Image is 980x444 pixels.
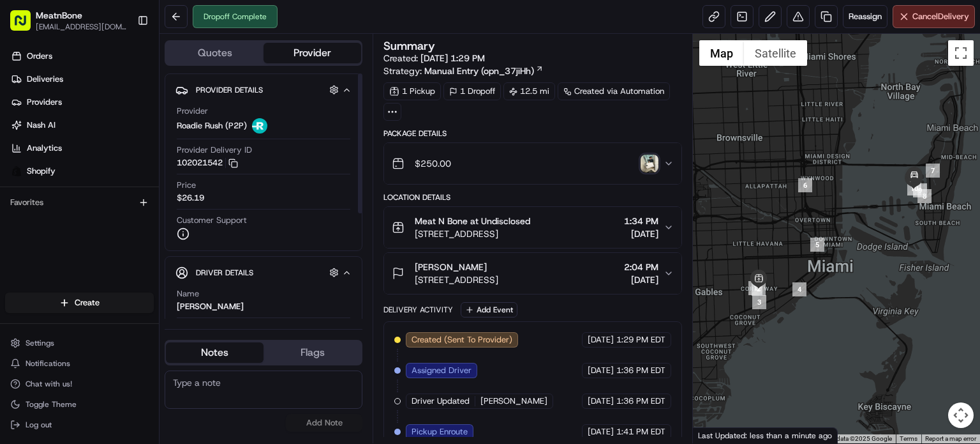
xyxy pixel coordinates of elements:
div: 9 [913,183,927,197]
a: Report a map error [925,435,976,442]
span: Nash AI [27,119,56,131]
span: Orders [27,50,52,62]
span: Name [177,288,199,300]
button: MeatnBone[EMAIL_ADDRESS][DOMAIN_NAME] [5,5,132,36]
span: Providers [27,96,62,108]
span: [PERSON_NAME] [480,395,547,407]
div: Last Updated: less than a minute ago [693,427,838,443]
span: Deliveries [27,73,63,85]
span: Toggle Theme [26,399,77,410]
div: 12.5 mi [503,82,555,100]
img: Shopify logo [11,166,22,176]
span: [STREET_ADDRESS] [415,273,498,286]
span: Meat N Bone at Undisclosed [415,215,530,227]
button: Log out [5,416,154,434]
span: 1:41 PM EDT [616,426,665,438]
span: 1:36 PM EDT [616,395,665,407]
button: Provider [264,43,361,63]
div: [PERSON_NAME] [177,301,244,312]
span: Customer Support [177,215,247,226]
button: Quotes [166,43,264,63]
button: Chat with us! [5,375,154,393]
a: Orders [5,46,159,66]
div: 8 [917,189,932,203]
span: 2:04 PM [624,261,658,273]
button: $250.00photo_proof_of_delivery image [384,143,681,184]
span: Chat with us! [26,379,72,389]
button: MeatnBone [36,9,82,22]
a: Manual Entry (opn_37jiHh) [424,65,544,77]
img: Google [696,427,738,443]
div: Location Details [383,192,682,203]
a: Terms (opens in new tab) [900,435,917,442]
span: 1:29 PM EDT [616,334,665,346]
span: [DATE] [624,273,658,286]
button: Notes [166,342,264,363]
button: Reassign [843,5,887,28]
span: Driver Details [196,268,253,278]
span: Driver Updated [412,395,470,407]
a: Providers [5,92,159,112]
div: 1 [748,281,762,295]
span: 1:36 PM EDT [616,365,665,376]
img: photo_proof_of_delivery image [641,155,658,172]
span: Provider Delivery ID [177,144,252,156]
span: [STREET_ADDRESS] [415,227,530,240]
span: [DATE] 1:29 PM [420,52,485,64]
div: 1 Pickup [383,82,441,100]
div: 7 [926,164,940,178]
button: [EMAIL_ADDRESS][DOMAIN_NAME] [36,22,127,32]
a: Deliveries [5,69,159,89]
span: Provider Details [196,85,263,95]
span: Settings [26,338,54,348]
span: 1:34 PM [624,215,658,227]
button: Show street map [699,40,744,66]
button: Create [5,293,154,313]
span: Provider [177,105,208,117]
span: Created: [383,52,485,65]
span: [PERSON_NAME] [415,261,487,273]
span: $250.00 [415,157,451,170]
span: Map data ©2025 Google [822,435,892,442]
div: Delivery Activity [383,305,453,315]
span: Analytics [27,142,62,154]
div: 6 [798,178,812,192]
button: Notifications [5,355,154,372]
span: Manual Entry (opn_37jiHh) [424,65,534,77]
div: 1 Dropoff [443,82,501,100]
span: Assigned Driver [412,365,471,376]
a: Nash AI [5,115,159,135]
span: [DATE] [588,334,614,346]
span: Log out [26,420,52,430]
div: Favorites [5,192,154,213]
div: 10 [907,181,921,195]
span: $26.19 [177,192,204,204]
button: Driver Details [175,262,352,283]
button: Meat N Bone at Undisclosed[STREET_ADDRESS]1:34 PM[DATE] [384,207,681,248]
span: Reassign [849,11,882,22]
span: Created (Sent To Provider) [412,334,512,346]
button: Toggle Theme [5,395,154,413]
button: Flags [264,342,361,363]
div: Strategy: [383,65,544,77]
button: CancelDelivery [893,5,975,28]
button: Map camera controls [948,402,974,428]
button: Provider Details [175,79,352,100]
span: Pickup Enroute [412,426,468,438]
div: 3 [752,295,766,309]
img: roadie-logo-v2.jpg [252,118,267,134]
div: 2 [752,282,766,296]
span: Shopify [27,165,56,177]
span: Roadie Rush (P2P) [177,120,247,132]
button: Toggle fullscreen view [948,40,974,66]
span: [DATE] [588,395,614,407]
button: Settings [5,334,154,352]
h3: Summary [383,40,435,52]
a: Open this area in Google Maps (opens a new window) [696,427,738,443]
div: Package Details [383,128,682,139]
span: [DATE] [624,227,658,240]
a: Analytics [5,138,159,158]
